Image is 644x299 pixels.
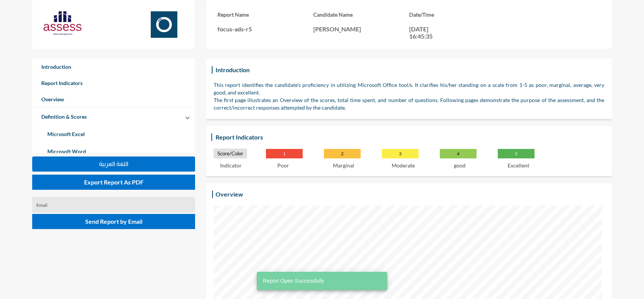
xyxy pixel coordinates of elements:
[409,11,505,18] h3: Date/Time
[32,214,195,229] button: Send Report by Email
[38,125,189,143] a: Microsoft Excel
[32,107,195,125] mat-expansion-panel-header: Definition & Scores
[324,149,361,158] p: 2
[217,11,313,18] h3: Report Name
[263,277,324,285] span: Report Open Successfully
[99,161,128,167] span: اللغة العربية
[145,11,183,38] img: Focus.svg
[277,162,289,169] p: Poor
[409,25,443,40] p: [DATE] 16:45:35
[508,162,529,169] p: Excellent
[214,149,247,158] p: Score/Color
[32,91,195,107] a: Overview
[44,11,81,35] img: AssessLogoo.svg
[454,162,466,169] p: good
[214,64,252,75] h3: Introduction
[220,162,242,169] p: Indicator
[392,162,415,169] p: Moderate
[313,11,409,18] h3: Candidate Name
[382,149,419,158] p: 3
[84,178,144,186] span: Export Report As PDF
[32,108,96,125] a: Definition & Scores
[85,218,142,225] span: Send Report by Email
[38,143,189,160] a: Microsoft Word
[32,156,195,172] button: اللغة العربية
[32,59,195,75] a: Introduction
[214,132,265,143] h3: Report Indicators
[32,175,195,190] button: Export Report As PDF
[214,96,604,112] p: The first page illustrates an Overview of the scores, total time spent, and number of questions. ...
[313,25,409,33] p: [PERSON_NAME]
[32,75,195,91] a: Report Indicators
[32,125,195,178] div: Definition & Scores
[333,162,354,169] p: Marginal
[266,149,303,158] p: 1
[214,189,245,200] h3: Overview
[214,81,604,96] p: This report identifies the candidate's proficiency in utilizing Microsoft Office tool/s. It clari...
[498,149,535,158] p: 5
[440,149,477,158] p: 4
[217,25,313,33] p: focus-ads-r5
